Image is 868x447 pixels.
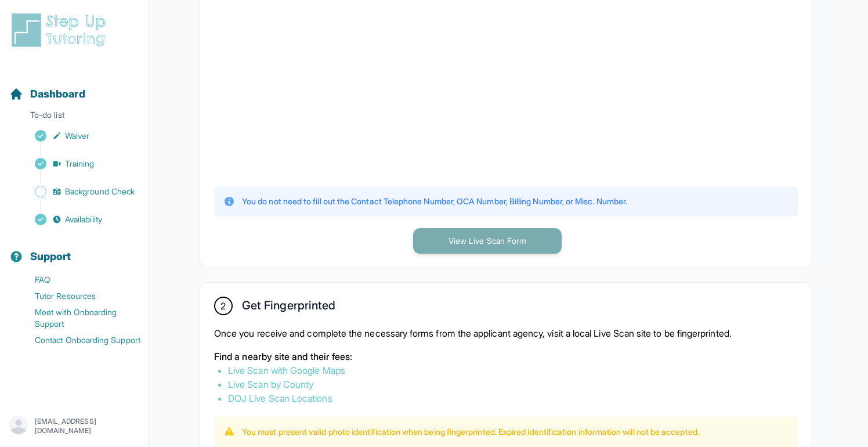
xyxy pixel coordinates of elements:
[9,12,113,49] img: logo
[9,288,148,304] a: Tutor Resources
[220,299,226,313] span: 2
[242,298,335,317] h2: Get Fingerprinted
[228,365,345,376] a: Live Scan with Google Maps
[9,272,148,288] a: FAQ
[9,332,148,348] a: Contact Onboarding Support
[242,426,699,438] p: You must present valid photo identification when being fingerprinted. Expired identification info...
[413,235,562,246] a: View Live Scan Form
[9,211,148,228] a: Availability
[65,214,102,225] span: Availability
[9,128,148,144] a: Waiver
[65,158,95,170] span: Training
[242,196,627,207] p: You do not need to fill out the Contact Telephone Number, OCA Number, Billing Number, or Misc. Nu...
[9,304,148,332] a: Meet with Onboarding Support
[5,230,143,269] button: Support
[214,349,798,363] p: Find a nearby site and their fees:
[35,417,139,435] p: [EMAIL_ADDRESS][DOMAIN_NAME]
[9,86,85,102] a: Dashboard
[5,67,143,107] button: Dashboard
[214,326,798,340] p: Once you receive and complete the necessary forms from the applicant agency, visit a local Live S...
[5,109,143,125] p: To-do list
[30,86,85,102] span: Dashboard
[413,228,562,254] button: View Live Scan Form
[228,378,313,390] a: Live Scan by County
[65,130,89,142] span: Waiver
[30,248,71,265] span: Support
[65,186,135,197] span: Background Check
[9,416,139,437] button: [EMAIL_ADDRESS][DOMAIN_NAME]
[9,156,148,172] a: Training
[9,183,148,200] a: Background Check
[228,392,332,404] a: DOJ Live Scan Locations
